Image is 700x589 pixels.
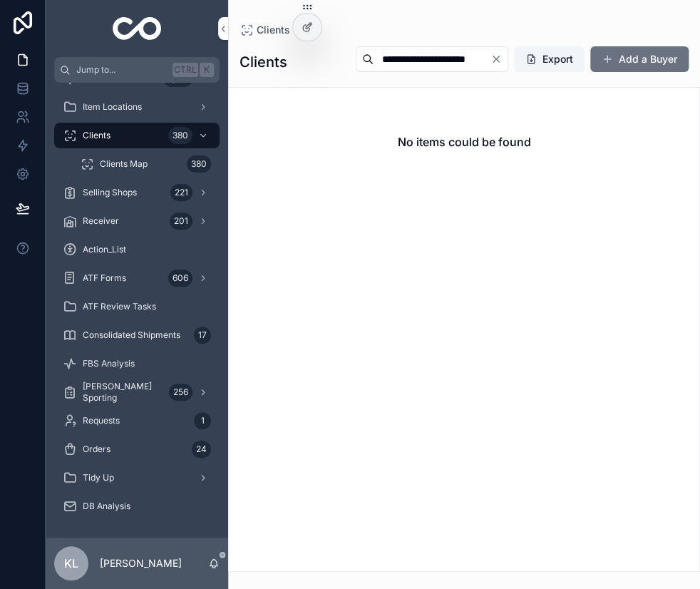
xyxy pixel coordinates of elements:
[257,23,290,37] span: Clients
[71,151,220,177] a: Clients Map380
[83,472,114,483] span: Tidy Up
[83,187,137,198] span: Selling Shops
[590,46,689,72] button: Add a Buyer
[83,215,119,227] span: Receiver
[54,436,220,462] a: Orders24
[54,493,220,519] a: DB Analysis
[54,265,220,291] a: ATF Forms606
[54,57,220,83] button: Jump to...CtrlK
[194,327,211,344] div: 17
[240,23,290,37] a: Clients
[192,441,211,458] div: 24
[490,53,508,65] button: Clear
[54,408,220,434] a: Requests1
[83,301,156,312] span: ATF Review Tasks
[168,127,192,144] div: 380
[54,208,220,234] a: Receiver201
[170,184,192,201] div: 221
[83,272,126,284] span: ATF Forms
[54,379,220,405] a: [PERSON_NAME] Sporting256
[240,52,287,72] h1: Clients
[83,358,135,369] span: FBS Analysis
[398,133,531,150] h2: No items could be found
[194,412,211,429] div: 1
[76,64,167,76] span: Jump to...
[170,212,192,230] div: 201
[46,83,228,538] div: scrollable content
[83,329,180,341] span: Consolidated Shipments
[514,46,585,72] button: Export
[54,237,220,262] a: Action_List
[64,555,78,572] span: KL
[54,465,220,491] a: Tidy Up
[173,63,198,77] span: Ctrl
[187,155,211,173] div: 380
[113,17,162,40] img: App logo
[54,94,220,120] a: Item Locations
[100,158,148,170] span: Clients Map
[169,384,192,401] div: 256
[54,294,220,319] a: ATF Review Tasks
[54,123,220,148] a: Clients380
[54,351,220,377] a: FBS Analysis
[83,381,163,404] span: [PERSON_NAME] Sporting
[83,130,110,141] span: Clients
[83,444,110,455] span: Orders
[100,556,182,570] p: [PERSON_NAME]
[83,101,142,113] span: Item Locations
[83,415,120,426] span: Requests
[201,64,212,76] span: K
[54,322,220,348] a: Consolidated Shipments17
[83,244,126,255] span: Action_List
[168,270,192,287] div: 606
[83,501,130,512] span: DB Analysis
[54,180,220,205] a: Selling Shops221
